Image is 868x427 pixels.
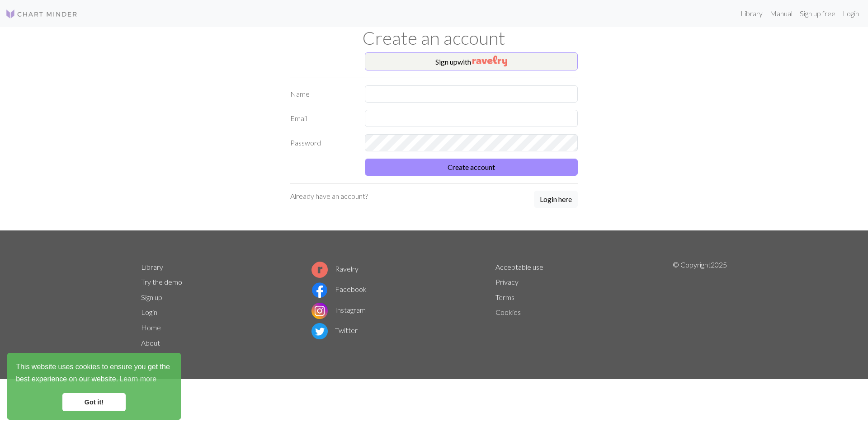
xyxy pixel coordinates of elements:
a: Try the demo [141,277,182,286]
a: Manual [766,5,796,23]
span: This website uses cookies to ensure you get the best experience on our website. [16,361,172,386]
a: Login here [534,191,578,209]
button: Login here [534,191,578,208]
a: About [141,338,160,347]
img: Ravelry logo [311,262,328,278]
a: Home [141,323,161,332]
a: Sign up [141,293,162,301]
a: Instagram [311,305,366,314]
a: Terms [495,293,514,301]
button: Sign upwith [365,52,578,70]
img: Instagram logo [311,303,328,319]
img: Logo [5,9,78,19]
a: Library [141,263,163,271]
label: Password [285,134,359,151]
a: Library [737,5,766,23]
img: Twitter logo [311,323,328,339]
p: © Copyright 2025 [673,259,727,351]
img: Facebook logo [311,282,328,298]
a: dismiss cookie message [62,393,126,411]
a: Sign up free [796,5,839,23]
a: Login [141,308,157,316]
a: learn more about cookies [118,372,158,386]
a: Ravelry [311,264,359,273]
p: Already have an account? [290,191,368,202]
button: Create account [365,159,578,176]
img: Ravelry [472,56,507,66]
h1: Create an account [136,27,732,49]
a: Twitter [311,326,358,334]
a: Login [839,5,863,23]
a: Acceptable use [495,263,543,271]
label: Email [285,110,359,127]
a: Cookies [495,308,521,316]
a: Facebook [311,285,367,293]
a: Privacy [495,277,519,286]
label: Name [285,85,359,103]
div: cookieconsent [7,353,181,420]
